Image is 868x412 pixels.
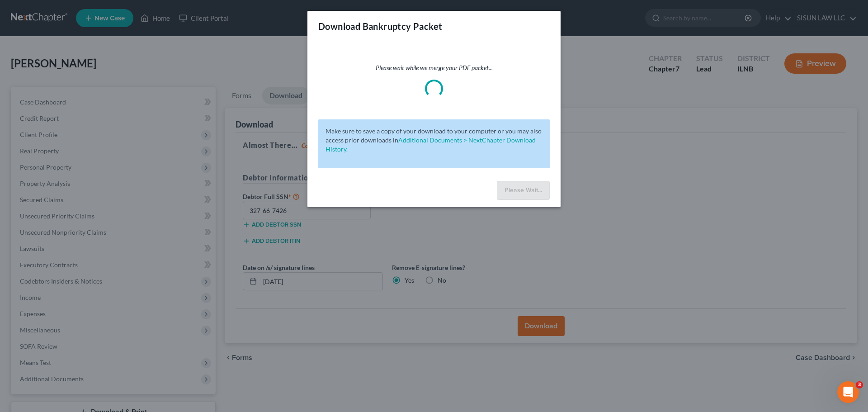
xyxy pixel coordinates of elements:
p: Please wait while we merge your PDF packet... [318,63,550,72]
span: Please Wait... [505,186,542,194]
button: Please Wait... [497,181,550,200]
p: Make sure to save a copy of your download to your computer or you may also access prior downloads in [325,127,542,154]
h3: Download Bankruptcy Packet [318,20,442,33]
iframe: Intercom live chat [837,381,859,403]
a: Additional Documents > NextChapter Download History. [325,136,536,153]
span: 3 [856,381,863,388]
